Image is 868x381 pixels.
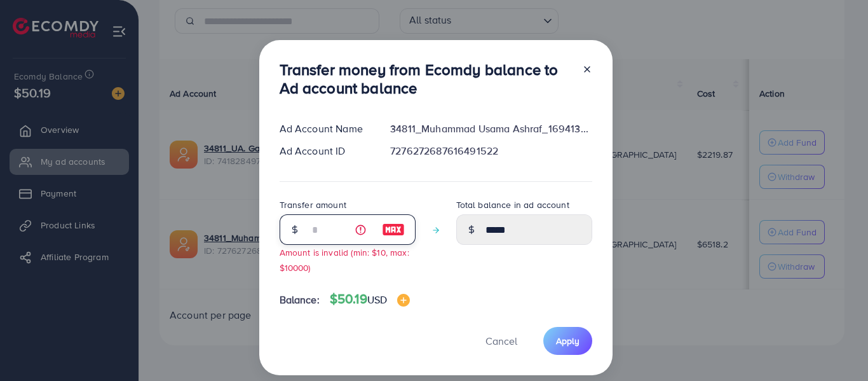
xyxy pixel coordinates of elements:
span: Apply [556,335,580,347]
label: Transfer amount [280,198,346,211]
iframe: Chat [814,324,858,371]
button: Cancel [470,327,533,354]
button: Apply [543,327,592,354]
div: 7276272687616491522 [380,144,602,158]
div: Ad Account Name [269,121,381,136]
span: Balance: [280,293,320,307]
div: Ad Account ID [269,144,381,158]
h4: $50.19 [330,291,410,307]
img: image [382,222,405,237]
label: Total balance in ad account [456,198,569,211]
small: Amount is invalid (min: $10, max: $10000) [280,246,409,273]
h3: Transfer money from Ecomdy balance to Ad account balance [280,60,572,97]
span: Cancel [485,334,517,348]
img: image [397,294,410,307]
div: 34811_Muhammad Usama Ashraf_1694139293532 [380,121,602,136]
span: USD [367,293,387,307]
